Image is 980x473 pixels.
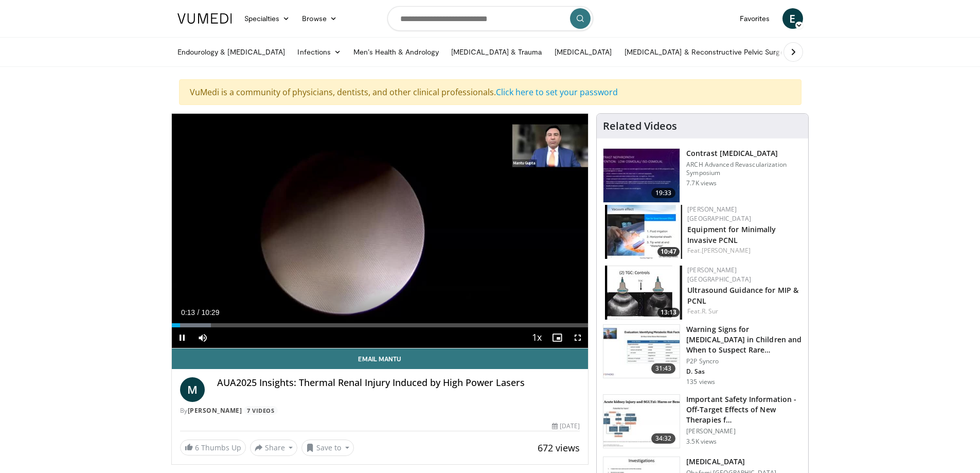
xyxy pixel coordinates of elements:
div: Feat. [687,307,800,316]
a: Favorites [734,8,776,29]
img: 57193a21-700a-4103-8163-b4069ca57589.150x105_q85_crop-smart_upscale.jpg [605,205,682,259]
h4: Related Videos [603,120,677,132]
a: 34:32 Important Safety Information - Off-Target Effects of New Therapies f… [PERSON_NAME] 3.5K views [603,394,802,449]
input: Search topics, interventions [387,6,593,31]
span: 31:43 [651,363,676,374]
span: 0:13 [181,308,195,317]
p: D. Sas [686,367,802,376]
video-js: Video Player [172,114,589,348]
a: 19:33 Contrast [MEDICAL_DATA] ARCH Advanced Revascularization Symposium 7.7K views [603,148,802,203]
h3: [MEDICAL_DATA] [686,457,776,467]
button: Fullscreen [567,327,588,348]
button: Playback Rate [526,327,547,348]
a: Men’s Health & Andrology [347,42,445,62]
div: [DATE] [552,422,580,431]
p: 3.5K views [686,437,717,446]
a: Infections [291,42,347,62]
span: 10:29 [201,308,219,317]
a: Specialties [238,8,296,29]
a: [PERSON_NAME] [GEOGRAPHIC_DATA] [687,205,751,223]
a: Equipment for Minimally Invasive PCNL [687,224,776,245]
h4: AUA2025 Insights: Thermal Renal Injury Induced by High Power Lasers [217,377,580,389]
button: Share [250,440,298,456]
a: 10:47 [605,205,682,259]
div: Progress Bar [172,323,589,327]
p: 7.7K views [686,179,717,187]
a: E [782,8,803,29]
span: 6 [195,443,199,452]
div: By [180,406,580,415]
button: Enable picture-in-picture mode [547,327,567,348]
span: / [198,308,200,317]
img: UFuN5x2kP8YLDu1n4xMDoxOjB1O8AjAz.150x105_q85_crop-smart_upscale.jpg [603,149,680,202]
a: 31:43 Warning Signs for [MEDICAL_DATA] in Children and When to Suspect Rare… P2P Syncro D. Sas 13... [603,324,802,386]
a: Click here to set your password [496,86,618,98]
h3: Contrast [MEDICAL_DATA] [686,148,802,159]
a: R. Sur [702,307,719,316]
span: 672 views [538,442,580,454]
button: Mute [192,327,213,348]
a: Email Mantu [172,348,589,369]
a: [PERSON_NAME] [702,246,751,255]
img: ae74b246-eda0-4548-a041-8444a00e0b2d.150x105_q85_crop-smart_upscale.jpg [605,266,682,320]
span: 19:33 [651,188,676,198]
button: Save to [301,440,354,456]
a: Ultrasound Guidance for MIP & PCNL [687,285,798,306]
p: P2P Syncro [686,357,802,365]
div: Feat. [687,246,800,255]
a: 7 Videos [244,406,278,415]
p: ARCH Advanced Revascularization Symposium [686,161,802,177]
button: Pause [172,327,192,348]
a: [PERSON_NAME] [GEOGRAPHIC_DATA] [687,266,751,284]
p: 135 views [686,378,715,386]
span: 34:32 [651,433,676,444]
a: M [180,377,205,402]
p: [PERSON_NAME] [686,427,802,435]
a: [MEDICAL_DATA] & Reconstructive Pelvic Surgery [618,42,797,62]
a: [MEDICAL_DATA] & Trauma [445,42,548,62]
h3: Warning Signs for [MEDICAL_DATA] in Children and When to Suspect Rare… [686,324,802,355]
span: 10:47 [657,247,680,256]
img: b1bc6859-4bdd-4be1-8442-b8b8c53ce8a1.150x105_q85_crop-smart_upscale.jpg [603,325,680,378]
img: VuMedi Logo [177,13,232,24]
div: VuMedi is a community of physicians, dentists, and other clinical professionals. [179,79,801,105]
a: 13:13 [605,266,682,320]
span: 13:13 [657,308,680,317]
a: Endourology & [MEDICAL_DATA] [171,42,292,62]
a: Browse [296,8,343,29]
h3: Important Safety Information - Off-Target Effects of New Therapies f… [686,394,802,425]
a: [MEDICAL_DATA] [548,42,618,62]
img: e81b38e6-09a4-47e2-b81e-44a46169e66c.150x105_q85_crop-smart_upscale.jpg [603,395,680,448]
a: [PERSON_NAME] [188,406,242,415]
a: 6 Thumbs Up [180,440,246,456]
